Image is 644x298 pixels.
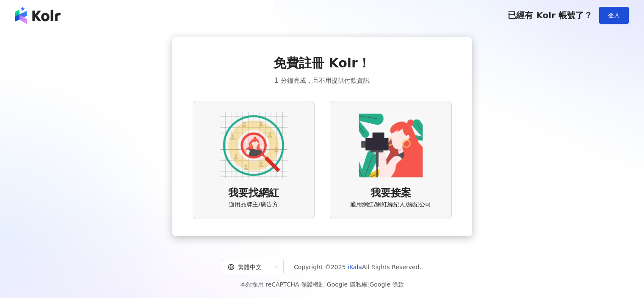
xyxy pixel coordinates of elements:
[274,54,370,72] span: 免費註冊 Kolr！
[274,75,369,86] span: 1 分鐘完成，且不用提供付款資訊
[229,201,278,209] span: 適用品牌主/廣告方
[370,186,411,201] span: 我要接案
[228,186,279,201] span: 我要找網紅
[240,279,404,290] span: 本站採用 reCAPTCHA 保護機制
[228,260,271,274] div: 繁體中文
[508,10,592,20] span: 已經有 Kolr 帳號了？
[294,262,421,272] span: Copyright © 2025 All Rights Reserved.
[327,281,368,288] a: Google 隱私權
[15,7,61,24] img: logo
[599,7,629,24] button: 登入
[325,281,327,288] span: |
[608,12,620,19] span: 登入
[348,264,362,270] a: iKala
[350,201,431,209] span: 適用網紅/網紅經紀人/經紀公司
[369,281,404,288] a: Google 條款
[368,281,370,288] span: |
[220,111,287,179] img: AD identity option
[357,111,425,179] img: KOL identity option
